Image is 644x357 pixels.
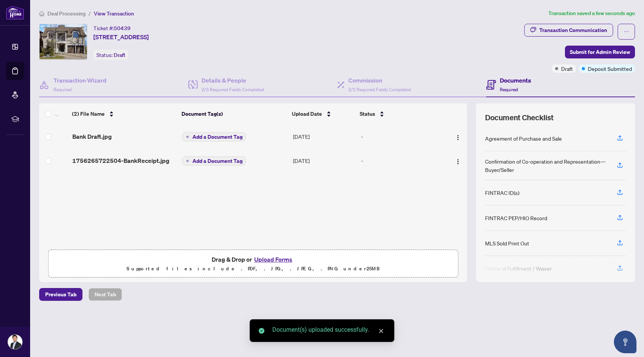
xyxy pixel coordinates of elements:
a: Close [377,327,385,335]
td: [DATE] [290,149,358,173]
th: Document Tag(s) [179,103,289,124]
span: ellipsis [624,29,629,34]
span: View Transaction [94,10,134,17]
h4: Transaction Wizard [53,76,107,85]
th: (2) File Name [69,103,179,124]
span: Deposit Submitted [588,64,632,73]
th: Status [357,103,441,124]
div: - [361,156,440,165]
div: FINTRAC ID(s) [485,188,519,197]
span: check-circle [259,328,264,334]
span: Deal Processing [47,10,85,17]
span: (2) File Name [72,110,105,118]
img: Logo [455,159,461,165]
th: Upload Date [289,103,357,124]
span: Drag & Drop or [212,254,295,264]
article: Transaction saved a few seconds ago [548,9,635,18]
span: Status [360,110,375,118]
img: IMG-N12300986_1.jpg [40,24,87,60]
span: Bank Draft.jpg [72,132,112,141]
p: Supported files include .PDF, .JPG, .JPEG, .PNG under 25 MB [53,264,453,273]
span: Drag & Drop orUpload FormsSupported files include .PDF, .JPG, .JPEG, .PNG under25MB [49,250,458,278]
td: [DATE] [290,124,358,149]
button: Previous Tab [39,288,82,301]
button: Upload Forms [252,254,295,264]
span: 50439 [114,25,131,32]
span: Draft [114,52,125,58]
span: Add a Document Tag [192,134,243,139]
span: Add a Document Tag [192,158,243,164]
h4: Documents [500,76,531,85]
span: Required [500,87,518,92]
div: Confirmation of Co-operation and Representation—Buyer/Seller [485,157,608,174]
button: Transaction Communication [524,24,613,37]
span: 1756265722504-BankReceipt.jpg [72,156,169,165]
div: Transaction Communication [539,24,607,36]
span: Draft [561,64,573,73]
div: Status: [93,50,128,60]
button: Next Tab [89,288,122,301]
span: Submit for Admin Review [570,46,630,58]
h4: Details & People [201,76,264,85]
span: close [378,328,384,334]
span: Upload Date [292,110,322,118]
button: Add a Document Tag [182,156,246,166]
span: plus [186,159,189,163]
button: Add a Document Tag [182,156,246,165]
button: Submit for Admin Review [565,46,635,58]
span: home [39,11,44,16]
span: Document Checklist [485,112,554,123]
span: [STREET_ADDRESS] [93,32,149,41]
div: Agreement of Purchase and Sale [485,134,562,142]
span: 2/3 Required Fields Completed [201,87,264,92]
span: Required [53,87,72,92]
button: Open asap [614,331,636,353]
div: FINTRAC PEP/HIO Record [485,214,547,222]
span: 2/2 Required Fields Completed [348,87,411,92]
button: Add a Document Tag [182,132,246,142]
img: logo [6,6,24,20]
img: Logo [455,135,461,141]
h4: Commission [348,76,411,85]
li: / [89,9,91,18]
span: Previous Tab [45,288,76,300]
div: - [361,132,440,141]
button: Logo [452,155,464,167]
div: Document(s) uploaded successfully. [272,325,385,334]
span: plus [186,135,189,139]
button: Logo [452,130,464,142]
img: Profile Icon [8,335,22,349]
div: Ticket #: [93,24,131,32]
button: Add a Document Tag [182,132,246,141]
div: MLS Sold Print Out [485,239,529,247]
